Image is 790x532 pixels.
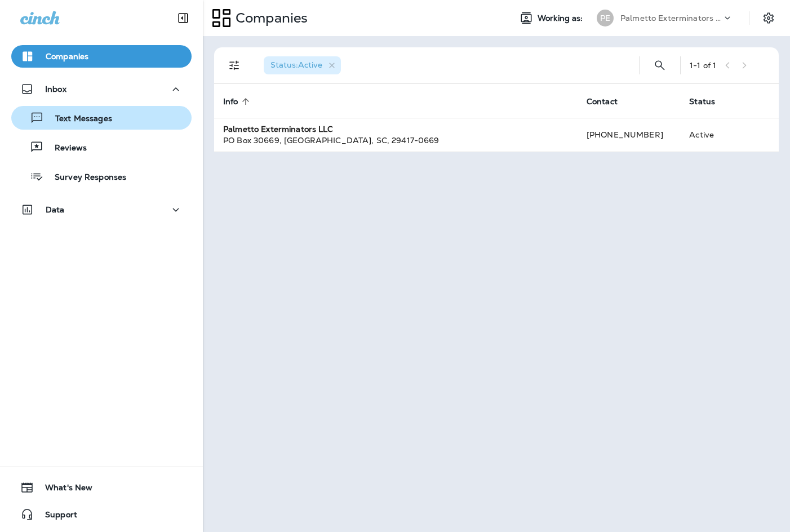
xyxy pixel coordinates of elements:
[231,10,308,26] p: Companies
[649,54,671,77] button: Search Companies
[43,172,126,183] p: Survey Responses
[167,7,199,29] button: Collapse Sidebar
[34,483,92,496] span: What's New
[597,10,614,26] div: PE
[34,510,77,524] span: Support
[689,97,715,107] span: Status
[45,85,66,94] p: Inbox
[538,14,585,23] span: Working as:
[758,8,779,28] button: Settings
[46,205,65,214] p: Data
[587,97,618,107] span: Contact
[223,54,246,77] button: Filters
[11,45,192,68] button: Companies
[578,118,680,152] td: [PHONE_NUMBER]
[690,61,716,70] div: 1 - 1 of 1
[223,124,334,134] strong: Palmetto Exterminators LLC
[44,114,112,125] p: Text Messages
[223,96,253,107] span: Info
[270,60,322,70] span: Status : Active
[680,118,742,152] td: Active
[587,96,632,107] span: Contact
[689,96,730,107] span: Status
[620,14,722,23] p: Palmetto Exterminators LLC
[43,143,87,154] p: Reviews
[11,78,192,100] button: Inbox
[11,135,192,159] button: Reviews
[11,476,192,499] button: What's New
[223,135,569,146] div: PO Box 30669 , [GEOGRAPHIC_DATA] , SC , 29417-0669
[264,56,341,74] div: Status:Active
[11,503,192,526] button: Support
[223,97,238,107] span: Info
[11,106,192,130] button: Text Messages
[46,52,88,61] p: Companies
[11,198,192,221] button: Data
[11,165,192,188] button: Survey Responses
